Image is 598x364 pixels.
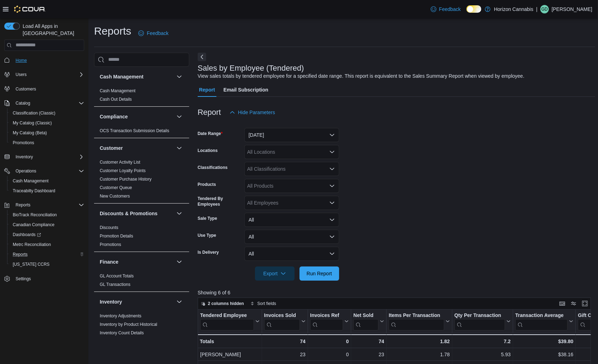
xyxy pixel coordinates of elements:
[175,298,184,306] button: Inventory
[494,5,533,13] p: Horizon Cannabis
[10,250,84,259] span: Reports
[552,5,592,13] p: [PERSON_NAME]
[208,301,244,306] span: 2 columns hidden
[198,72,524,80] div: View sales totals by tendered employee for a specified date range. This report is equivalent to t...
[13,110,56,116] span: Classification (Classic)
[255,266,295,281] button: Export
[10,139,84,147] span: Promotions
[100,96,132,102] span: Cash Out Details
[264,312,300,330] div: Invoices Sold
[353,312,384,330] button: Net Sold
[13,262,50,267] span: [US_STATE] CCRS
[10,221,57,229] a: Canadian Compliance
[100,176,152,182] span: Customer Purchase History
[175,209,184,218] button: Discounts & Promotions
[1,55,87,65] button: Home
[13,274,84,283] span: Settings
[257,301,276,306] span: Sort fields
[100,210,157,217] h3: Discounts & Promotions
[94,127,189,138] div: Compliance
[100,128,169,134] span: OCS Transaction Submission Details
[16,168,36,174] span: Operations
[541,5,548,13] span: GD
[100,298,174,305] button: Inventory
[198,53,206,61] button: Next
[198,196,242,207] label: Tendered By Employees
[428,2,464,16] a: Feedback
[100,160,140,165] a: Customer Activity List
[244,213,339,227] button: All
[200,350,260,359] div: [PERSON_NAME]
[13,99,33,107] button: Catalog
[238,109,275,116] span: Hide Parameters
[13,222,54,228] span: Canadian Compliance
[515,312,568,319] div: Transaction Average
[10,260,52,269] a: [US_STATE] CCRS
[10,119,84,127] span: My Catalog (Classic)
[300,266,339,281] button: Run Report
[198,165,228,170] label: Classifications
[10,177,51,185] a: Cash Management
[13,99,84,107] span: Catalog
[100,330,144,335] a: Inventory Count Details
[200,312,254,319] div: Tendered Employee
[13,140,34,146] span: Promotions
[13,153,36,161] button: Inventory
[100,273,134,279] span: GL Account Totals
[94,24,131,38] h1: Reports
[10,187,58,195] a: Traceabilty Dashboard
[454,350,511,359] div: 5.93
[100,339,159,344] a: Inventory On Hand by Package
[13,178,48,184] span: Cash Management
[100,233,133,239] span: Promotion Details
[7,176,87,186] button: Cash Management
[389,350,450,359] div: 1.78
[7,138,87,148] button: Promotions
[175,144,184,152] button: Customer
[227,105,278,119] button: Hide Parameters
[329,166,335,172] button: Open list of options
[198,182,216,187] label: Products
[175,112,184,121] button: Compliance
[13,70,84,79] span: Users
[1,98,87,108] button: Catalog
[100,113,174,120] button: Compliance
[10,187,84,195] span: Traceabilty Dashboard
[198,131,223,136] label: Date Range
[147,30,168,37] span: Feedback
[389,312,444,330] div: Items Per Transaction
[353,337,384,346] div: 74
[310,350,349,359] div: 0
[10,211,84,219] span: BioTrack Reconciliation
[199,83,215,97] span: Report
[13,153,84,161] span: Inventory
[7,118,87,128] button: My Catalog (Classic)
[10,177,84,185] span: Cash Management
[10,221,84,229] span: Canadian Compliance
[353,312,378,330] div: Net Sold
[310,312,343,330] div: Invoices Ref
[13,201,84,209] span: Reports
[307,270,332,277] span: Run Report
[100,185,132,190] a: Customer Queue
[100,145,174,152] button: Customer
[10,230,84,239] span: Dashboards
[7,186,87,196] button: Traceabilty Dashboard
[244,230,339,244] button: All
[20,23,84,37] span: Load All Apps in [GEOGRAPHIC_DATA]
[200,312,260,330] button: Tendered Employee
[16,58,27,63] span: Home
[454,312,505,330] div: Qty Per Transaction
[100,242,121,247] span: Promotions
[7,240,87,249] button: Metrc Reconciliation
[100,194,130,199] a: New Customers
[100,225,118,230] span: Discounts
[100,282,130,287] span: GL Transactions
[14,6,46,13] img: Cova
[10,211,60,219] a: BioTrack Reconciliation
[10,129,50,137] a: My Catalog (Beta)
[198,299,247,308] button: 2 columns hidden
[100,339,159,344] span: Inventory On Hand by Package
[100,298,122,305] h3: Inventory
[200,337,260,346] div: Totals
